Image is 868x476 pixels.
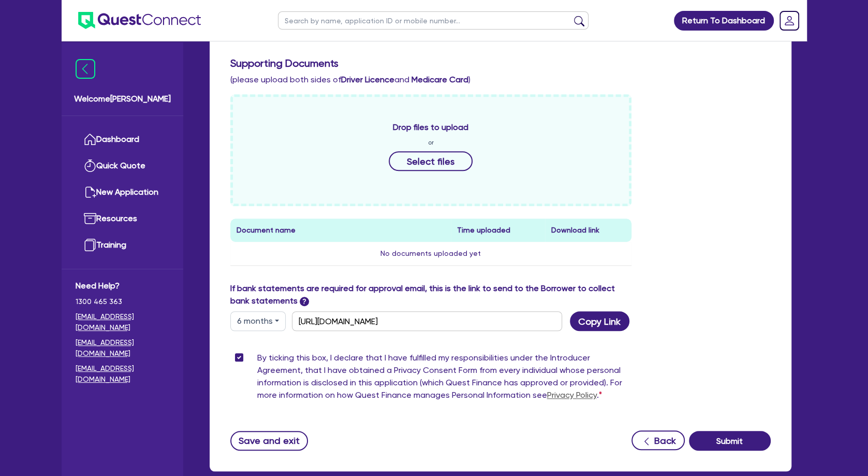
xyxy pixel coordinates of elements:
[451,219,545,242] th: Time uploaded
[78,12,201,29] img: quest-connect-logo-blue
[570,311,629,331] button: Copy Link
[230,282,632,307] label: If bank statements are required for approval email, this is the link to send to the Borrower to c...
[76,232,169,258] a: Training
[84,160,96,172] img: quick-quote
[76,126,169,153] a: Dashboard
[230,242,632,266] td: No documents uploaded yet
[389,151,473,171] button: Select files
[84,239,96,251] img: training
[230,311,286,331] button: Dropdown toggle
[84,186,96,198] img: new-application
[300,297,309,306] span: ?
[230,431,308,451] button: Save and exit
[631,430,685,450] button: Back
[76,280,169,292] span: Need Help?
[674,11,774,31] a: Return To Dashboard
[230,219,451,242] th: Document name
[776,7,803,34] a: Dropdown toggle
[257,352,632,406] label: By ticking this box, I declare that I have fulfilled my responsibilities under the Introducer Agr...
[341,75,394,84] b: Driver Licence
[230,75,470,84] span: (please upload both sides of and )
[76,206,169,232] a: Resources
[76,153,169,179] a: Quick Quote
[74,93,171,105] span: Welcome [PERSON_NAME]
[545,219,631,242] th: Download link
[428,138,434,147] span: or
[689,431,771,451] button: Submit
[76,296,169,307] span: 1300 465 363
[76,363,169,385] a: [EMAIL_ADDRESS][DOMAIN_NAME]
[76,179,169,206] a: New Application
[393,121,468,134] span: Drop files to upload
[411,75,468,84] b: Medicare Card
[76,59,95,79] img: icon-menu-close
[76,337,169,359] a: [EMAIL_ADDRESS][DOMAIN_NAME]
[76,311,169,333] a: [EMAIL_ADDRESS][DOMAIN_NAME]
[230,57,771,69] h3: Supporting Documents
[278,11,589,30] input: Search by name, application ID or mobile number...
[547,390,597,400] a: Privacy Policy
[84,212,96,225] img: resources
